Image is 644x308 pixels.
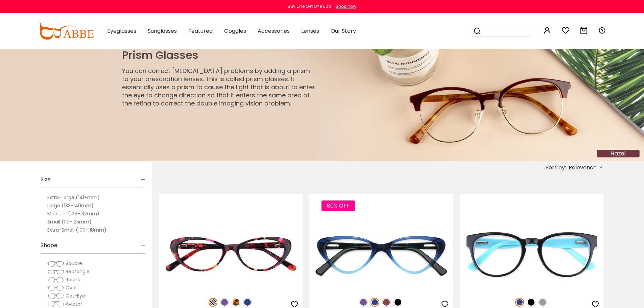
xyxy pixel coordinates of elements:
img: Leopard [232,298,240,307]
span: - [141,237,145,254]
h1: Prism Glasses [122,49,317,62]
div: Buy One Get One 50% [288,3,331,9]
img: Blue [515,298,524,307]
img: Blue [243,298,252,307]
img: Rectangle.png [47,268,64,275]
img: Blue Aurora - Acetate ,Spring Hinges [460,218,603,290]
span: 80% OFF [321,200,355,211]
img: Aviator.png [47,301,64,308]
span: - [141,171,145,188]
span: Size [41,171,51,188]
span: Shape [41,237,57,254]
span: Lenses [301,27,319,35]
img: Purple [220,298,229,307]
a: Shop now [332,3,356,9]
span: Goggles [224,27,246,35]
span: Eyeglasses [107,27,136,35]
span: Cat-Eye [66,292,85,299]
img: Pattern Elena - Acetate ,Universal Bridge Fit [159,218,303,290]
img: Round.png [47,277,64,283]
label: Extra-Small (100-118mm) [47,226,106,234]
img: Blue Hannah - Acetate ,Universal Bridge Fit [309,218,453,290]
span: Featured [188,27,213,35]
label: Medium (126-132mm) [47,210,99,218]
img: Brown [382,298,391,307]
span: Square [66,260,82,267]
img: Blue [371,298,379,307]
img: 1648191684590.jpg [103,49,644,161]
img: Oval.png [47,285,64,291]
img: Cat-Eye.png [47,293,64,300]
span: Round [66,276,80,283]
label: Large (133-140mm) [47,202,94,210]
img: Gray [538,298,547,307]
img: abbeglasses.com [38,23,94,40]
img: Black [527,298,535,307]
p: You can correct [MEDICAL_DATA] problems by adding a prism to your prescription lenses. This is ca... [122,67,317,108]
div: Shop now [336,3,356,9]
span: Our Story [331,27,356,35]
img: Pattern [209,298,217,307]
span: Sort by: [546,164,566,171]
img: Square.png [47,260,64,267]
span: Relevance [569,162,597,174]
span: Accessories [258,27,290,35]
img: Purple [359,298,368,307]
label: Small (119-125mm) [47,218,92,226]
label: Extra-Large (141+mm) [47,193,100,202]
img: Black [393,298,402,307]
span: Rectangle [66,268,90,275]
span: Aviator [66,301,82,307]
span: Sunglasses [148,27,177,35]
span: Oval [66,284,76,291]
